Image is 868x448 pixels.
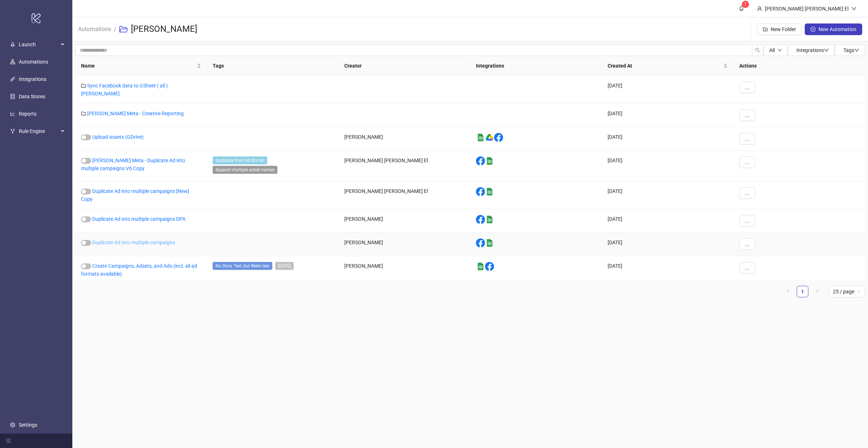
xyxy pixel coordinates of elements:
[851,6,856,11] span: down
[763,44,788,56] button: Alldown
[19,77,46,82] a: Integrations
[602,256,733,284] div: [DATE]
[339,209,470,233] div: [PERSON_NAME]
[602,233,733,256] div: [DATE]
[788,44,835,56] button: Integrationsdown
[745,136,749,142] span: ...
[81,62,195,70] span: Name
[739,238,755,250] button: ...
[739,262,755,273] button: ...
[762,5,851,13] div: [PERSON_NAME] [PERSON_NAME] El
[810,27,816,32] span: plus-circle
[19,94,45,100] a: Data Stores
[833,286,861,297] span: 25 / page
[213,262,272,270] span: No Story Text, but Reels text
[81,83,168,96] a: Sync Facebook data to GSheet ( all ) [PERSON_NAME]
[213,166,277,174] span: Support multiple adset names
[6,438,11,443] span: menu-fold
[87,111,184,116] a: [PERSON_NAME] Meta - Creative Reporting
[19,38,59,52] span: Launch
[339,151,470,181] div: [PERSON_NAME] [PERSON_NAME] El
[843,47,859,53] span: Tags
[92,216,186,222] a: Duplicate Ad into multiple campaigns DPA
[77,25,112,33] a: Automations
[763,27,768,32] span: folder-add
[739,156,755,168] button: ...
[81,188,189,202] a: Duplicate Ad into multiple campaigns [New] Copy
[769,47,775,53] span: All
[81,83,86,88] span: folder
[10,42,15,47] span: rocket
[782,286,794,297] button: left
[854,48,859,53] span: down
[81,263,197,277] a: Create Campaigns, Adsets, and Ads (incl. all ad formats available)
[19,111,37,117] a: Reports
[339,233,470,256] div: [PERSON_NAME]
[744,2,747,7] span: 1
[114,18,116,41] li: /
[602,76,733,104] div: [DATE]
[739,6,744,11] span: bell
[92,240,175,245] a: Duplicate Ad into multiple campaigns
[602,104,733,127] div: [DATE]
[207,56,339,76] th: Tags
[470,56,602,76] th: Integrations
[602,181,733,209] div: [DATE]
[81,111,86,116] span: folder
[829,286,865,297] div: Page Size
[19,124,59,139] span: Rule Engine
[339,181,470,209] div: [PERSON_NAME] [PERSON_NAME] El
[745,159,749,165] span: ...
[739,133,755,145] button: ...
[19,422,37,428] a: Settings
[602,127,733,151] div: [DATE]
[119,25,128,34] span: folder-open
[608,62,722,70] span: Created At
[275,262,294,270] span: 2024-02-08
[602,209,733,233] div: [DATE]
[745,112,749,118] span: ...
[811,286,823,297] li: Next Page
[824,48,829,53] span: down
[811,286,823,297] button: right
[745,218,749,224] span: ...
[339,127,470,151] div: [PERSON_NAME]
[797,286,808,297] li: 1
[131,23,197,35] h3: [PERSON_NAME]
[739,82,755,93] button: ...
[19,59,48,65] a: Automations
[81,158,185,171] a: [PERSON_NAME] Meta - Duplicate Ad into multiple campaigns V6 Copy
[757,6,762,11] span: user
[786,289,790,293] span: left
[818,26,856,32] span: New Automation
[745,85,749,90] span: ...
[339,256,470,284] div: [PERSON_NAME]
[339,56,470,76] th: Creator
[745,190,749,196] span: ...
[778,48,782,52] span: down
[745,265,749,271] span: ...
[815,289,819,293] span: right
[835,44,865,56] button: Tagsdown
[745,241,749,247] span: ...
[782,286,794,297] li: Previous Page
[92,134,144,140] a: Upload assets (GDrive)
[213,156,267,164] span: duplicate from ad IDs list
[796,47,829,53] span: Integrations
[602,56,733,76] th: Created At
[742,1,749,8] sup: 1
[797,286,808,297] a: 1
[771,26,796,32] span: New Folder
[755,48,760,53] span: search
[805,23,862,35] button: New Automation
[739,109,755,121] button: ...
[10,129,15,134] span: fork
[733,56,865,76] th: Actions
[75,56,207,76] th: Name
[602,151,733,181] div: [DATE]
[739,215,755,227] button: ...
[739,187,755,199] button: ...
[757,23,802,35] button: New Folder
